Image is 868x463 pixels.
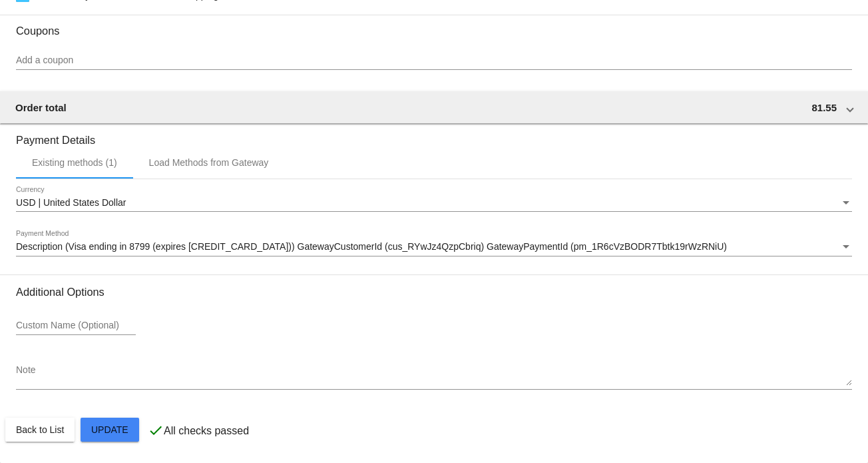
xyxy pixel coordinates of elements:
[16,286,852,298] h3: Additional Options
[16,241,727,252] span: Description (Visa ending in 8799 (expires [CREDIT_CARD_DATA])) GatewayCustomerId (cus_RYwJz4QzpCb...
[16,55,852,66] input: Add a coupon
[16,15,852,37] h3: Coupons
[5,418,75,442] button: Back to List
[16,198,852,209] mat-select: Currency
[91,424,128,435] span: Update
[32,157,117,168] div: Existing methods (1)
[164,425,249,437] p: All checks passed
[16,124,852,147] h3: Payment Details
[16,242,852,252] mat-select: Payment Method
[149,157,269,168] div: Load Methods from Gateway
[16,320,136,331] input: Custom Name (Optional)
[811,102,837,113] span: 81.55
[16,197,126,208] span: USD | United States Dollar
[148,422,164,438] mat-icon: check
[15,102,67,113] span: Order total
[16,424,64,435] span: Back to List
[81,418,139,442] button: Update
